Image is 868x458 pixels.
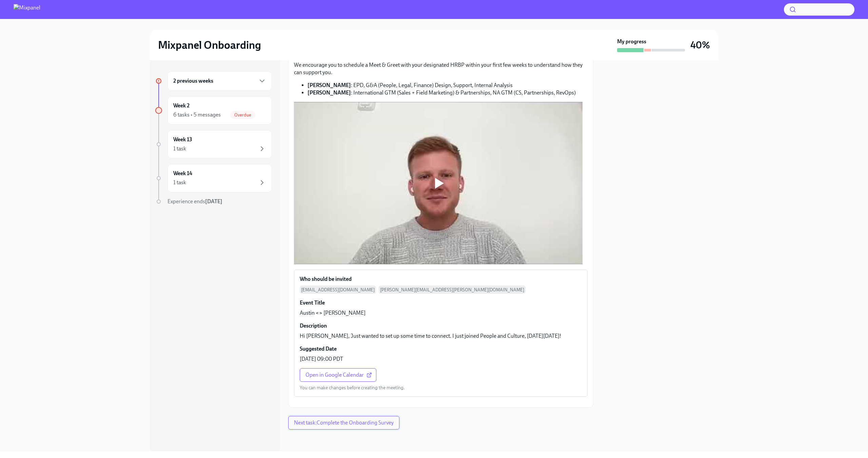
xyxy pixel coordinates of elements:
[300,286,376,294] span: [EMAIL_ADDRESS][DOMAIN_NAME]
[294,61,588,76] p: We encourage you to schedule a Meet & Greet with your designated HRBP within your first few weeks...
[230,112,255,118] span: Overdue
[300,332,561,340] p: Hi [PERSON_NAME], Just wanted to set up some time to connect. I just joined People and Culture, [...
[300,322,327,330] h6: Description
[300,299,325,307] h6: Event Title
[617,38,646,45] strong: My progress
[158,38,261,52] h2: Mixpanel Onboarding
[690,39,710,51] h3: 40%
[155,96,272,125] a: Week 26 tasks • 5 messagesOverdue
[300,384,405,391] p: You can make changes before creating the meeting.
[173,102,190,109] h6: Week 2
[173,136,192,143] h6: Week 13
[14,4,40,15] img: Mixpanel
[300,309,366,317] p: Austin <> [PERSON_NAME]
[300,345,337,353] h6: Suggested Date
[155,164,272,192] a: Week 141 task
[167,198,222,205] span: Experience ends
[300,355,343,363] p: [DATE] 09:00 PDT
[308,82,351,88] strong: [PERSON_NAME]
[155,130,272,159] a: Week 131 task
[308,89,351,96] strong: [PERSON_NAME]
[300,368,376,382] a: Open in Google Calendar
[300,275,352,283] h6: Who should be invited
[308,89,588,97] li: : International GTM (Sales + Field Marketing) & Partnerships, NA GTM (CS, Partnerships, RevOps)
[379,286,526,294] span: [PERSON_NAME][EMAIL_ADDRESS][PERSON_NAME][DOMAIN_NAME]
[173,145,186,152] div: 1 task
[308,82,588,89] li: : EPD, G&A (People, Legal, Finance) Design, Support, Internal Analysis
[288,416,399,430] button: Next task:Complete the Onboarding Survey
[173,170,192,177] h6: Week 14
[205,198,222,205] strong: [DATE]
[173,111,221,119] div: 6 tasks • 5 messages
[305,372,371,378] span: Open in Google Calendar
[173,77,213,85] h6: 2 previous weeks
[173,179,186,186] div: 1 task
[167,71,272,91] div: 2 previous weeks
[294,419,394,426] span: Next task : Complete the Onboarding Survey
